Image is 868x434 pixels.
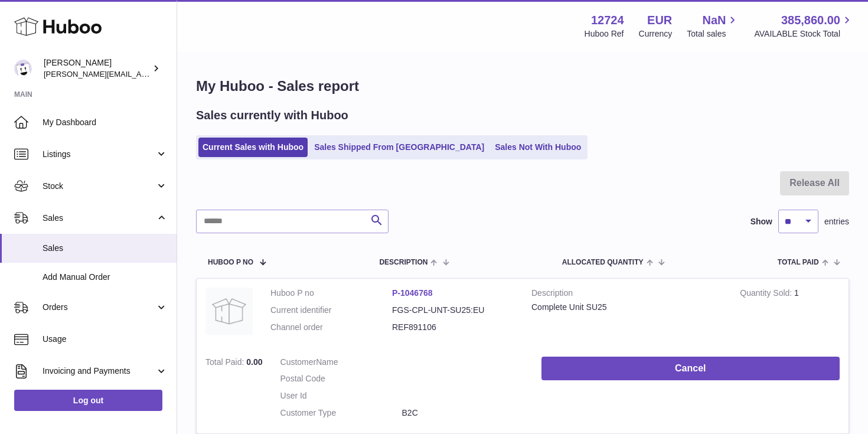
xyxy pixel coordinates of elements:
[541,357,840,381] button: Cancel
[647,12,672,28] strong: EUR
[208,259,253,266] span: Huboo P no
[280,357,402,368] dt: Name
[731,279,849,348] td: 1
[14,390,162,411] a: Log out
[824,216,849,227] span: entries
[531,302,722,313] div: Complete Unit SU25
[781,12,840,28] span: 385,860.00
[14,60,32,77] img: sebastian@ffern.co
[639,28,673,40] div: Currency
[280,390,402,402] dt: User Id
[280,407,402,419] dt: Customer Type
[687,12,739,40] a: NaN Total sales
[750,216,772,227] label: Show
[43,272,168,283] span: Add Manual Order
[778,259,819,266] span: Total paid
[198,138,308,157] a: Current Sales with Huboo
[585,28,624,40] div: Huboo Ref
[43,117,168,128] span: My Dashboard
[196,77,849,96] h1: My Huboo - Sales report
[402,407,524,419] dd: B2C
[270,288,392,299] dt: Huboo P no
[591,12,624,28] strong: 12724
[392,322,514,333] dd: REF891106
[43,334,168,345] span: Usage
[43,213,155,224] span: Sales
[43,181,155,192] span: Stock
[280,373,402,384] dt: Postal Code
[44,69,237,79] span: [PERSON_NAME][EMAIL_ADDRESS][DOMAIN_NAME]
[43,243,168,254] span: Sales
[246,357,262,367] span: 0.00
[280,357,316,367] span: Customer
[270,322,392,333] dt: Channel order
[205,288,253,335] img: no-photo.jpg
[740,288,794,301] strong: Quantity Sold
[392,305,514,316] dd: FGS-CPL-UNT-SU25:EU
[44,57,150,80] div: [PERSON_NAME]
[531,288,722,302] strong: Description
[43,302,155,313] span: Orders
[687,28,739,40] span: Total sales
[562,259,644,266] span: ALLOCATED Quantity
[310,138,488,157] a: Sales Shipped From [GEOGRAPHIC_DATA]
[43,149,155,160] span: Listings
[270,305,392,316] dt: Current identifier
[702,12,726,28] span: NaN
[392,288,433,298] a: P-1046768
[196,107,348,123] h2: Sales currently with Huboo
[205,357,246,370] strong: Total Paid
[491,138,585,157] a: Sales Not With Huboo
[754,12,854,40] a: 385,860.00 AVAILABLE Stock Total
[754,28,854,40] span: AVAILABLE Stock Total
[379,259,428,266] span: Description
[43,366,155,377] span: Invoicing and Payments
